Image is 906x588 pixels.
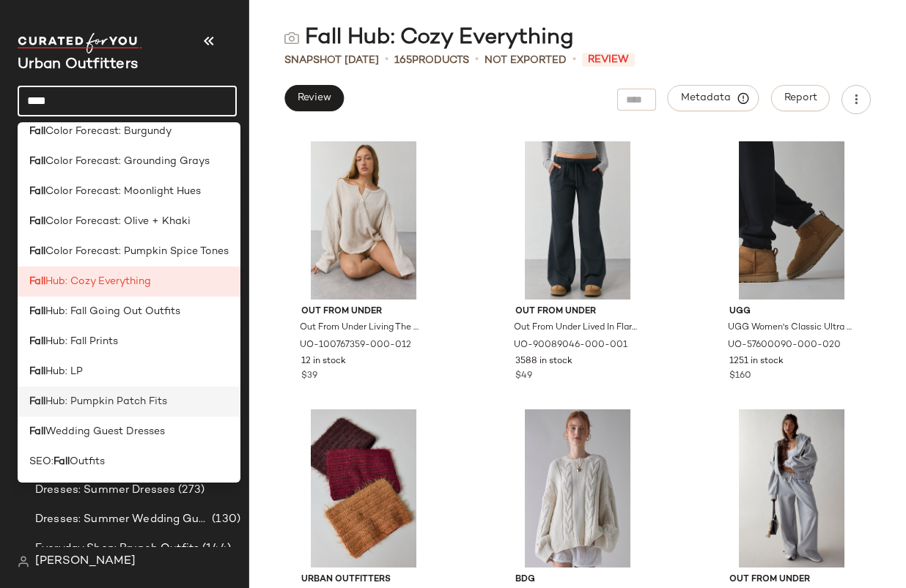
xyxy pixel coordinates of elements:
[771,85,830,111] button: Report
[718,409,866,567] img: 80090749_004_b
[515,305,640,319] span: Out From Under
[290,409,438,567] img: 94236148_023_b
[300,321,424,335] span: Out From Under Living The Dream Waffle Knit Long Sleeve Henley Tee in Cream, Women's at Urban Out...
[485,53,567,68] span: Not Exported
[45,334,118,349] span: Hub: Fall Prints
[29,304,45,319] b: Fall
[29,244,45,259] b: Fall
[515,573,640,587] span: BDG
[29,454,54,469] span: SEO:
[728,339,841,352] span: UO-57600090-000-020
[784,92,817,104] span: Report
[394,55,412,66] span: 165
[515,355,572,368] span: 3588 in stock
[29,394,45,409] b: Fall
[35,511,209,528] span: Dresses: Summer Wedding Guest
[680,92,747,105] span: Metadata
[29,334,45,349] b: Fall
[18,33,142,53] img: cfy_white_logo.C9jOOHJF.svg
[45,274,151,289] span: Hub: Cozy Everything
[284,23,574,53] div: Fall Hub: Cozy Everything
[45,124,172,139] span: Color Forecast: Burgundy
[29,184,45,199] b: Fall
[514,339,627,352] span: UO-90089046-000-001
[45,364,83,379] span: Hub: LP
[301,370,317,383] span: $39
[300,339,411,352] span: UO-100767359-000-012
[515,370,532,383] span: $49
[504,141,652,299] img: 90089046_001_b
[29,274,45,289] b: Fall
[514,321,638,335] span: Out From Under Lived In Flare Sweatpant in Black, Women's at Urban Outfitters
[284,53,379,68] span: Snapshot [DATE]
[45,394,167,409] span: Hub: Pumpkin Patch Fits
[728,321,852,335] span: UGG Women's Classic Ultra Mini Ankle Boot in Chestnut, Women's at Urban Outfitters
[175,482,205,499] span: (273)
[297,92,331,104] span: Review
[29,154,45,169] b: Fall
[18,556,29,567] img: svg%3e
[394,53,469,68] div: Products
[729,573,854,587] span: Out From Under
[45,154,210,169] span: Color Forecast: Grounding Grays
[18,57,138,72] span: Current Company Name
[729,355,784,368] span: 1251 in stock
[45,304,180,319] span: Hub: Fall Going Out Outfits
[54,454,70,469] b: Fall
[35,553,136,570] span: [PERSON_NAME]
[29,364,45,379] b: Fall
[45,244,229,259] span: Color Forecast: Pumpkin Spice Tones
[301,573,426,587] span: Urban Outfitters
[301,355,346,368] span: 12 in stock
[290,141,438,299] img: 100767359_012_b
[209,511,240,528] span: (130)
[284,31,299,45] img: svg%3e
[35,482,175,499] span: Dresses: Summer Dresses
[29,124,45,139] b: Fall
[718,141,866,299] img: 57600090_020_b
[284,85,344,111] button: Review
[45,424,165,439] span: Wedding Guest Dresses
[301,305,426,319] span: Out From Under
[199,540,231,557] span: (144)
[504,409,652,567] img: 100775923_011_b
[475,51,479,69] span: •
[45,184,201,199] span: Color Forecast: Moonlight Hues
[582,53,635,67] span: Review
[572,51,576,69] span: •
[35,540,199,557] span: Everyday Shop: Brunch Outfits
[668,85,759,111] button: Metadata
[729,370,751,383] span: $160
[45,214,191,229] span: Color Forecast: Olive + Khaki
[29,214,45,229] b: Fall
[70,454,105,469] span: Outfits
[729,305,854,319] span: UGG
[385,51,388,69] span: •
[29,424,45,439] b: Fall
